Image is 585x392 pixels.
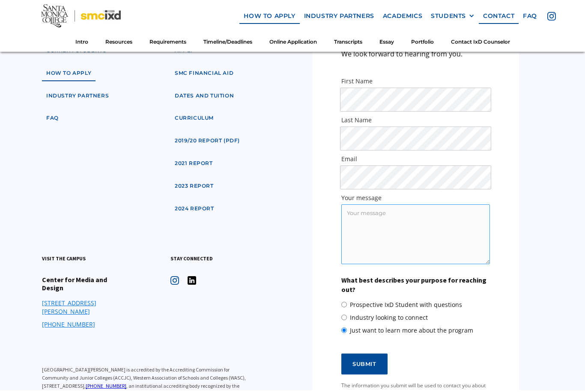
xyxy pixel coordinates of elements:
[403,36,442,52] a: Portfolio
[547,14,556,23] img: icon - instagram
[341,79,490,88] label: First Name
[371,36,403,52] a: Essay
[325,36,371,52] a: Transcripts
[170,203,218,219] a: 2024 Report
[170,180,218,196] a: 2023 Report
[350,315,428,324] span: Industry looking to connect
[341,157,490,165] label: Email
[42,301,128,318] a: [STREET_ADDRESS][PERSON_NAME]
[42,322,95,331] a: [PHONE_NUMBER]
[170,158,217,174] a: 2021 Report
[42,112,63,128] a: faq
[479,10,519,26] a: contact
[341,304,347,309] input: Prospective IxD Student with questions
[379,10,427,26] a: Academics
[97,36,141,52] a: Resources
[341,277,490,297] label: What best describes your purpose for reaching out?
[239,10,299,26] a: how to apply
[188,278,196,287] img: icon - instagram
[170,68,238,83] a: SMC financial aid
[341,317,347,322] input: Industry looking to connect
[170,112,218,128] a: curriculum
[170,90,238,106] a: dates and tuition
[86,385,126,391] a: [PHONE_NUMBER]
[341,196,490,204] label: Your message
[42,90,113,106] a: industry partners
[261,36,325,52] a: Online Application
[42,68,96,83] a: how to apply
[42,256,86,265] h3: visit the campus
[67,36,97,52] a: Intro
[341,50,463,62] p: We look forward to hearing from you.
[170,256,213,265] h3: stay connected
[300,10,379,26] a: industry partners
[170,278,179,287] img: icon - instagram
[341,118,490,127] label: Last Name
[42,278,128,294] h4: Center for Media and Design
[431,15,475,22] div: STUDENTS
[350,328,473,337] span: Just want to learn more about the program
[195,36,261,52] a: Timeline/Deadlines
[141,36,195,52] a: Requirements
[41,6,121,30] img: Santa Monica College - SMC IxD logo
[519,10,541,26] a: faq
[170,135,244,151] a: 2019/20 Report (pdf)
[431,15,466,22] div: STUDENTS
[341,330,347,335] input: Just want to learn more about the program
[350,303,462,311] span: Prospective IxD Student with questions
[341,356,388,377] input: Submit
[442,36,519,52] a: Contact IxD Counselor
